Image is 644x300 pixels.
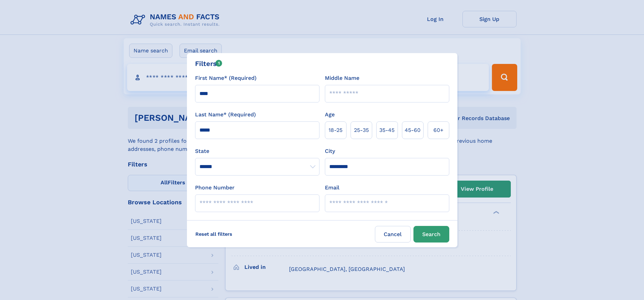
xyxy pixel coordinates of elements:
label: Reset all filters [191,226,237,242]
label: Age [325,111,335,119]
label: Phone Number [195,184,235,192]
span: 60+ [433,126,444,134]
label: Last Name* (Required) [195,111,256,119]
label: First Name* (Required) [195,74,257,82]
button: Search [413,226,449,243]
span: 35‑45 [379,126,395,134]
span: 45‑60 [405,126,421,134]
label: State [195,147,319,155]
label: Email [325,184,339,192]
label: City [325,147,335,155]
span: 18‑25 [329,126,342,134]
span: 25‑35 [354,126,369,134]
div: Filters [195,59,222,69]
label: Middle Name [325,74,359,82]
label: Cancel [375,226,411,243]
